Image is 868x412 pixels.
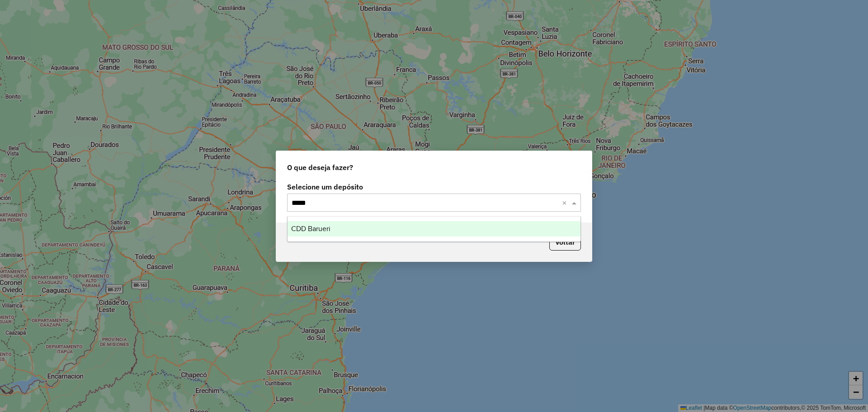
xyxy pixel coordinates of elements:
[287,181,581,192] label: Selecione um depósito
[562,197,570,208] span: Clear all
[287,162,353,173] span: O que deseja fazer?
[291,225,330,232] span: CDD Barueri
[549,233,581,251] button: Voltar
[287,216,581,242] ng-dropdown-panel: Options list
